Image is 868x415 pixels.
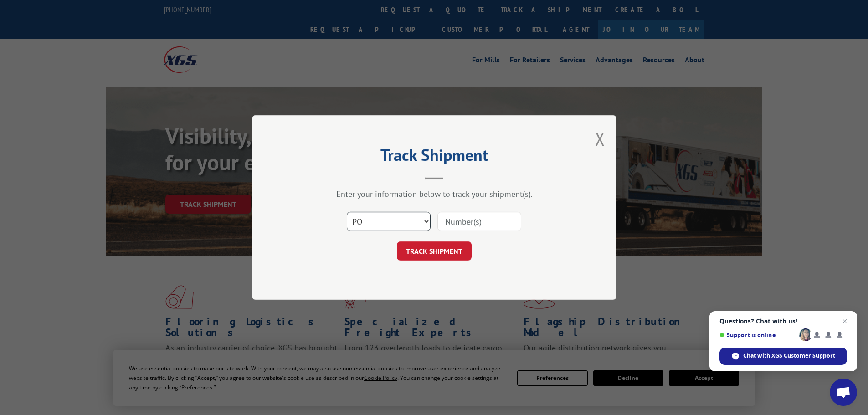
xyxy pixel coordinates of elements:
[437,212,521,231] input: Number(s)
[397,241,472,261] button: TRACK SHIPMENT
[830,379,857,406] div: Open chat
[839,316,850,327] span: Close chat
[298,149,571,166] h2: Track Shipment
[595,127,605,151] button: Close modal
[719,348,847,365] div: Chat with XGS Customer Support
[298,189,571,199] div: Enter your information below to track your shipment(s).
[719,332,796,338] span: Support is online
[719,318,847,325] span: Questions? Chat with us!
[743,352,835,360] span: Chat with XGS Customer Support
